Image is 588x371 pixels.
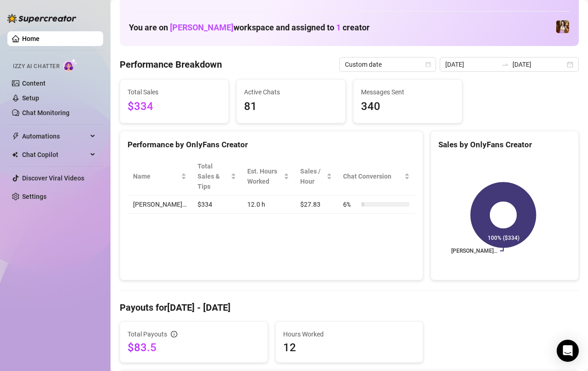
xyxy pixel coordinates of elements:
div: Open Intercom Messenger [557,340,579,362]
div: Est. Hours Worked [247,166,282,186]
a: Chat Monitoring [22,109,70,116]
span: 6 % [343,199,358,209]
text: [PERSON_NAME]… [451,248,497,254]
input: End date [512,59,565,70]
a: Setup [22,94,39,102]
span: $334 [128,98,221,116]
div: Performance by OnlyFans Creator [128,139,415,151]
h1: You are on workspace and assigned to creator [129,23,370,33]
span: thunderbolt [12,133,19,140]
span: Total Payouts [128,329,167,339]
a: Home [22,35,40,42]
span: swap-right [501,61,509,68]
span: Sales / Hour [300,166,325,186]
span: calendar [425,62,431,67]
img: AI Chatter [63,58,77,72]
span: info-circle [171,331,177,337]
span: Chat Conversion [343,171,402,181]
span: Automations [22,129,87,144]
span: Name [133,171,179,181]
span: $83.5 [128,340,260,355]
th: Sales / Hour [295,157,338,196]
img: Elena [556,20,569,33]
span: Total Sales & Tips [198,161,229,191]
td: $334 [192,196,242,214]
td: $27.83 [295,196,338,214]
span: 81 [244,98,338,116]
td: 12.0 h [242,196,295,214]
span: 1 [336,23,341,32]
h4: Performance Breakdown [120,58,222,71]
span: to [501,61,509,68]
span: Izzy AI Chatter [13,62,59,71]
div: Sales by OnlyFans Creator [438,139,571,151]
img: Chat Copilot [12,151,18,158]
span: 340 [361,98,454,116]
span: Active Chats [244,87,338,97]
img: logo-BBDzfeDw.svg [7,14,76,23]
span: 12 [283,340,416,355]
td: [PERSON_NAME]… [128,196,192,214]
span: Messages Sent [361,87,454,97]
a: Discover Viral Videos [22,174,84,182]
a: Content [22,80,46,87]
h4: Payouts for [DATE] - [DATE] [120,301,579,314]
input: Start date [445,59,498,70]
th: Chat Conversion [338,157,415,196]
th: Total Sales & Tips [192,157,242,196]
span: Total Sales [128,87,221,97]
span: Custom date [345,58,431,71]
th: Name [128,157,192,196]
a: Settings [22,193,47,200]
span: [PERSON_NAME] [170,23,233,32]
span: Hours Worked [283,329,416,339]
span: Chat Copilot [22,147,87,162]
